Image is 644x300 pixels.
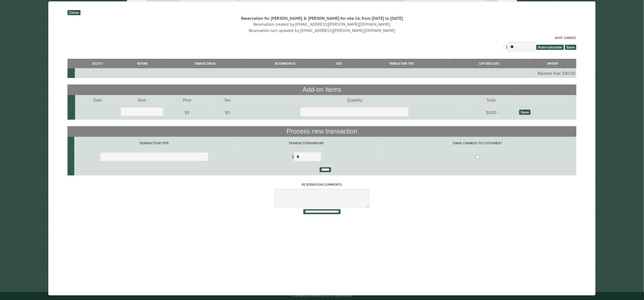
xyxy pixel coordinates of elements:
span: Save [565,45,576,50]
label: Rate Charge [68,35,577,40]
th: Delete? [75,59,121,68]
div: Save [519,110,531,115]
small: © Campground Commander LLC. All rights reserved. [291,294,353,298]
td: Tax [210,95,245,105]
td: Total [464,95,518,105]
th: Process new transaction [68,126,577,136]
td: Quantity [245,95,464,105]
div: Close [68,10,80,15]
td: Item [120,95,164,105]
div: Reservation for [PERSON_NAME] & [PERSON_NAME] for site 16, from [DATE] to [DATE] [68,15,577,21]
th: Amount [529,59,576,68]
th: Date [324,59,354,68]
td: $0.00 [464,105,518,120]
th: Reservation ID [246,59,324,68]
span: Auto-calculate [536,45,564,50]
th: Transaction ID [164,59,246,68]
td: Price [164,95,210,105]
label: Transaction Type [75,141,233,146]
div: Reservation last updated by [EMAIL_ADDRESS][PERSON_NAME][DOMAIN_NAME] [68,27,577,33]
div: : $ [68,35,577,53]
th: Captured Date [449,59,529,68]
div: Reservation created by [EMAIL_ADDRESS][PERSON_NAME][DOMAIN_NAME] [68,21,577,27]
td: Date [75,95,120,105]
td: $ [234,150,379,165]
td: Balance Due: $80.00 [75,68,576,78]
td: $0 [210,105,245,120]
label: Transaction Amount [235,141,378,146]
th: Add-on Items [68,84,577,95]
th: Refund [121,59,164,68]
td: $0 [164,105,210,120]
th: Transaction Type [354,59,450,68]
label: Reservation comments: [68,182,577,187]
label: Email changes to customer? [380,141,576,146]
